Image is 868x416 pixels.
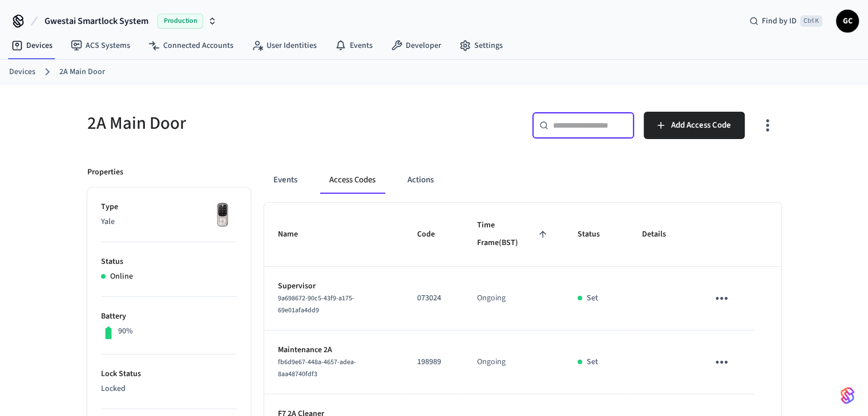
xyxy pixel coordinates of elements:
p: Locked [101,383,237,395]
img: SeamLogoGradient.69752ec5.svg [841,386,854,405]
span: 9a698672-90c5-43f9-a175-69e01afa4dd9 [278,293,354,315]
span: fb6d9e67-448a-4657-adea-8aa48740fdf3 [278,357,356,379]
p: Battery [101,311,237,323]
div: Find by IDCtrl K [740,11,831,31]
p: Lock Status [101,368,237,380]
span: Add Access Code [671,118,731,133]
p: Status [101,256,237,268]
a: Connected Accounts [139,35,243,56]
a: Developer [382,35,450,56]
p: 073024 [417,292,450,304]
p: 90% [118,325,133,337]
span: Code [417,226,450,243]
button: Access Codes [320,166,385,194]
td: Ongoing [463,331,564,394]
a: ACS Systems [62,35,139,56]
p: Set [587,356,598,368]
span: Find by ID [762,15,797,27]
button: Actions [398,166,443,194]
span: Ctrl K [800,15,822,27]
a: Events [326,35,382,56]
span: GC [837,11,858,31]
p: Online [110,271,133,283]
p: Properties [87,166,123,178]
p: 198989 [417,356,450,368]
span: Production [158,14,203,28]
a: Settings [450,35,512,56]
td: Ongoing [463,267,564,331]
p: Set [587,292,598,304]
p: Supervisor [278,280,390,292]
a: Devices [9,66,35,78]
h5: 2A Main Door [87,112,427,135]
a: User Identities [243,35,326,56]
button: GC [836,10,859,32]
img: Yale Assure Touchscreen Wifi Smart Lock, Satin Nickel, Front [208,201,237,230]
p: Yale [101,216,237,228]
span: Status [578,226,615,243]
span: Gwestai Smartlock System [45,14,148,28]
span: Name [278,226,313,243]
span: Details [642,226,681,243]
button: Events [264,166,306,194]
p: Maintenance 2A [278,344,390,356]
button: Add Access Code [644,112,745,139]
div: ant example [264,166,781,194]
p: Type [101,201,237,213]
span: Time Frame(BST) [477,217,550,252]
a: 2A Main Door [59,66,105,78]
a: Devices [2,35,62,56]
